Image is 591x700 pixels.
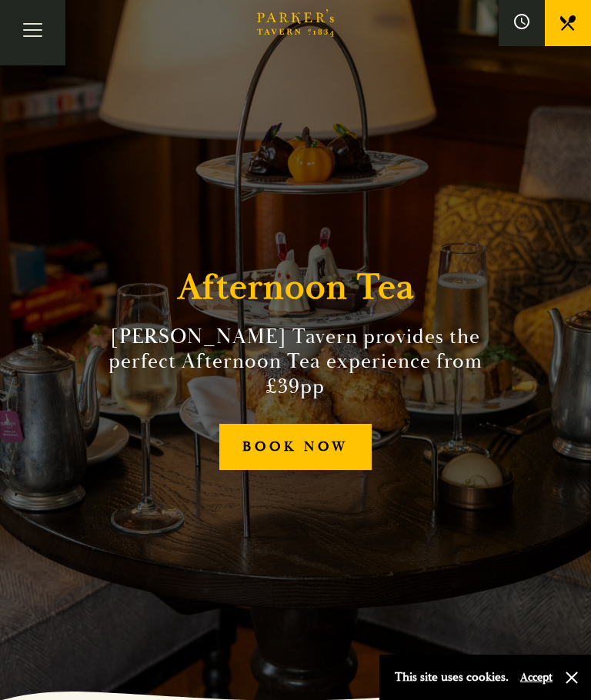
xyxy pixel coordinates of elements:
p: This site uses cookies. [395,666,509,688]
a: BOOK NOW [219,424,372,471]
h1: Afternoon Tea [178,266,414,309]
button: Close and accept [564,670,579,685]
h2: [PERSON_NAME] Tavern provides the perfect Afternoon Tea experience from £39pp [78,325,513,398]
button: Accept [520,670,553,685]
